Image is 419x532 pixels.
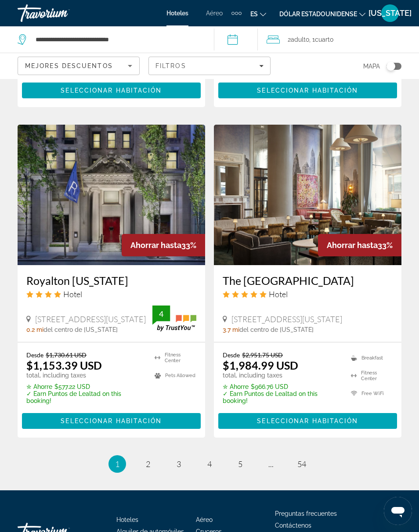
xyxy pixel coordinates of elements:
input: Search hotel destination [35,33,201,46]
img: The Wall Street Hotel [214,125,401,265]
span: 3 [177,459,181,469]
button: Filters [148,57,271,75]
del: $1,730.61 USD [46,351,87,359]
span: Seleccionar habitación [257,87,358,94]
img: TrustYou guest rating badge [152,306,196,331]
li: Fitness Center [150,351,196,364]
span: 2 [288,33,309,46]
span: 0.2 mi [26,326,43,333]
a: Preguntas frecuentes [275,510,337,517]
mat-select: Sort by [25,61,132,71]
span: Seleccionar habitación [257,417,358,424]
span: [STREET_ADDRESS][US_STATE] [35,314,146,324]
button: Seleccionar habitación [218,83,397,98]
span: 1 [115,459,119,469]
span: Seleccionar habitación [61,87,162,94]
ins: $1,984.99 USD [223,359,298,372]
ins: $1,153.39 USD [26,359,102,372]
button: Toggle map [380,62,401,70]
a: Contáctenos [275,522,311,529]
span: Cuarto [315,36,333,43]
span: Desde [26,351,43,359]
span: 2 [146,459,150,469]
p: $966.76 USD [223,383,340,390]
span: [STREET_ADDRESS][US_STATE] [231,314,342,324]
span: 4 [207,459,212,469]
li: Pets Allowed [150,369,196,382]
a: Royalton [US_STATE] [26,274,196,287]
span: Hotel [63,289,82,299]
font: Dólar estadounidense [279,11,357,18]
span: 5 [238,459,242,469]
button: Seleccionar habitación [218,413,397,429]
a: Seleccionar habitación [218,415,397,425]
span: Adulto [291,36,309,43]
span: Mapa [363,60,380,72]
del: $2,951.75 USD [242,351,283,359]
button: Cambiar moneda [279,7,365,20]
a: The [GEOGRAPHIC_DATA] [223,274,393,287]
p: $577.22 USD [26,383,144,390]
span: del centro de [US_STATE] [43,326,118,333]
span: Mejores descuentos [25,62,113,69]
p: ✓ Earn Puntos de Lealtad on this booking! [26,390,144,404]
span: Desde [223,351,240,359]
span: ... [268,459,274,469]
a: Seleccionar habitación [22,84,201,94]
span: , 1 [309,33,333,46]
li: Fitness Center [347,369,393,382]
a: Aéreo [206,10,223,17]
span: Seleccionar habitación [61,417,162,424]
span: ✮ Ahorre [223,383,249,390]
li: Free WiFi [347,387,393,400]
div: 33% [122,234,205,256]
div: 33% [318,234,401,256]
a: Seleccionar habitación [218,84,397,94]
span: Ahorrar hasta [327,241,378,250]
font: [US_STATE] [368,8,412,18]
span: Filtros [155,62,186,69]
button: Seleccionar habitación [22,413,201,429]
img: Royalton New York [18,125,205,265]
p: ✓ Earn Puntos de Lealtad on this booking! [223,390,340,404]
li: Breakfast [347,351,393,364]
iframe: Botón para iniciar la ventana de mensajería [384,497,412,525]
p: total, including taxes [26,372,144,379]
a: Seleccionar habitación [22,415,201,425]
div: 4 [152,309,170,319]
a: Travorium [18,2,105,25]
font: es [250,11,258,18]
a: Hoteles [166,10,188,17]
div: 4 star Hotel [26,289,196,299]
button: Menú de usuario [379,4,401,22]
span: Ahorrar hasta [130,241,181,250]
button: Elementos de navegación adicionales [231,6,242,20]
a: Hoteles [116,516,138,523]
span: Hotel [269,289,288,299]
button: Select check in and out date [214,26,258,53]
div: 5 star Hotel [223,289,393,299]
span: del centro de [US_STATE] [239,326,314,333]
p: total, including taxes [223,372,340,379]
button: Seleccionar habitación [22,83,201,98]
span: 3.7 mi [223,326,239,333]
span: 54 [297,459,306,469]
a: Aéreo [196,516,213,523]
button: Cambiar idioma [250,7,266,20]
button: Travelers: 2 adults, 0 children [258,26,419,53]
nav: Pagination [18,455,401,473]
span: ✮ Ahorre [26,383,52,390]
